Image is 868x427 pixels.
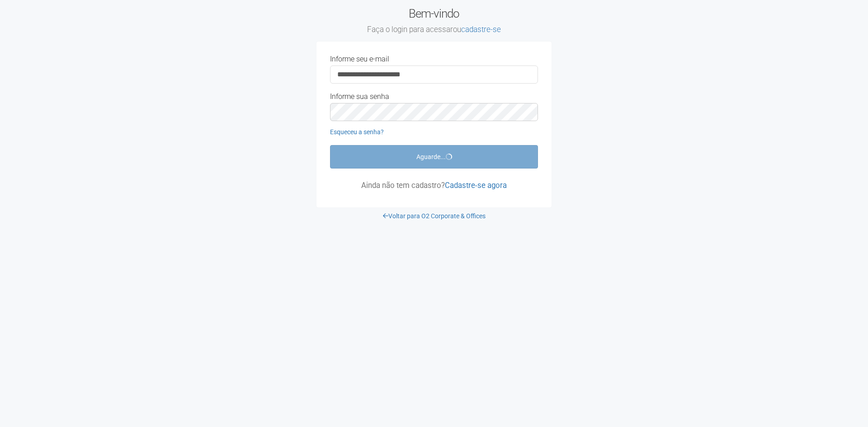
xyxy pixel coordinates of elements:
[330,128,384,136] a: Esqueceu a senha?
[453,25,501,34] span: ou
[330,55,389,63] label: Informe seu e-mail
[445,181,507,190] a: Cadastre-se agora
[330,93,389,101] label: Informe sua senha
[316,25,552,35] small: Faça o login para acessar
[461,25,501,34] a: cadastre-se
[383,212,486,220] a: Voltar para O2 Corporate & Offices
[330,181,538,189] p: Ainda não tem cadastro?
[316,7,552,35] h2: Bem-vindo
